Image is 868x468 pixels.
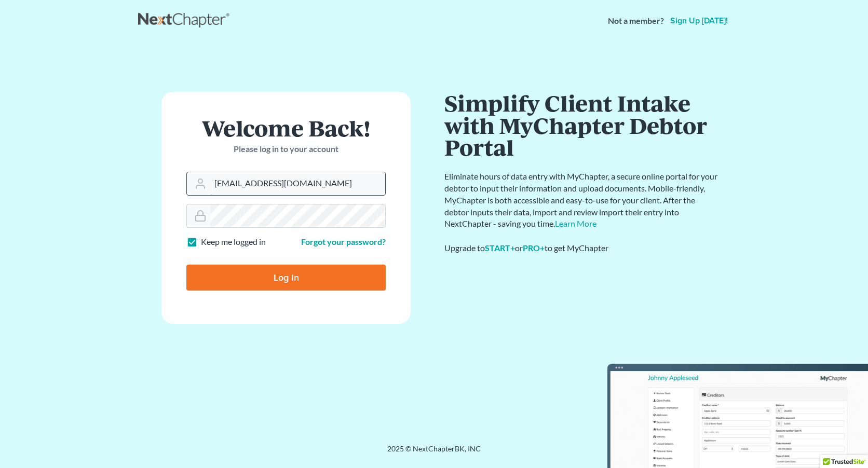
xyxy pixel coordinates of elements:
[608,15,664,27] strong: Not a member?
[201,236,266,248] label: Keep me logged in
[186,143,386,155] p: Please log in to your account
[555,218,596,228] a: Learn More
[668,17,730,25] a: Sign up [DATE]!
[186,117,386,139] h1: Welcome Back!
[444,242,720,254] div: Upgrade to or to get MyChapter
[523,243,545,253] a: PRO+
[485,243,515,253] a: START+
[210,172,385,195] input: Email Address
[186,265,386,291] input: Log In
[138,444,730,462] div: 2025 © NextChapterBK, INC
[301,237,386,246] a: Forgot your password?
[444,171,720,230] p: Eliminate hours of data entry with MyChapter, a secure online portal for your debtor to input the...
[444,92,720,158] h1: Simplify Client Intake with MyChapter Debtor Portal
